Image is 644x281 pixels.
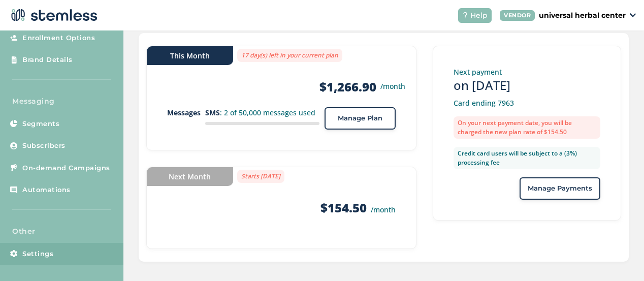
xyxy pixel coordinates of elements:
[22,249,53,259] span: Settings
[630,13,636,17] img: icon_down-arrow-small-66adaf34.svg
[22,163,110,173] span: On-demand Campaigns
[454,67,600,77] p: Next payment
[470,10,488,21] span: Help
[22,55,73,65] span: Brand Details
[205,107,319,118] p: : 2 of 50,000 messages used
[380,81,405,91] small: /month
[539,10,626,21] p: universal herbal center
[500,10,535,21] div: VENDOR
[147,167,233,186] div: Next Month
[167,107,205,118] p: Messages
[371,205,396,214] small: /month
[454,98,600,108] p: Card ending 7963
[147,46,233,65] div: This Month
[454,116,600,139] label: On your next payment date, you will be charged the new plan rate of $154.50
[454,77,600,93] h3: on [DATE]
[205,108,220,117] strong: SMS
[22,119,59,129] span: Segments
[22,141,66,151] span: Subscribers
[338,113,382,123] span: Manage Plan
[319,79,376,95] strong: $1,266.90
[22,185,71,195] span: Automations
[593,232,644,281] iframe: Chat Widget
[237,49,342,62] label: 17 day(s) left in your current plan
[528,183,592,194] span: Manage Payments
[8,5,98,25] img: logo-dark-0685b13c.svg
[320,199,367,216] strong: $154.50
[462,12,468,18] img: icon-help-white-03924b79.svg
[22,33,95,43] span: Enrollment Options
[520,177,600,200] button: Manage Payments
[237,170,284,183] label: Starts [DATE]
[325,107,396,130] button: Manage Plan
[454,147,600,169] label: Credit card users will be subject to a (3%) processing fee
